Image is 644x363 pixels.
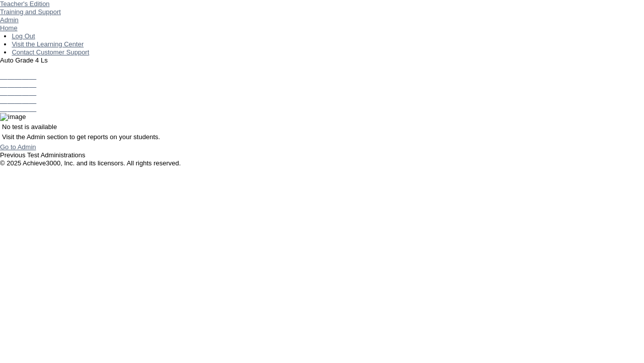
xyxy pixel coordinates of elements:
a: Visit the Learning Center [12,40,84,48]
a: Contact Customer Support [12,48,89,56]
img: teacher_arrow_small.png [61,8,65,11]
p: Visit the Admin section to get reports on your students. [2,133,642,141]
a: Log Out [12,32,35,40]
p: No test is available [2,123,642,131]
